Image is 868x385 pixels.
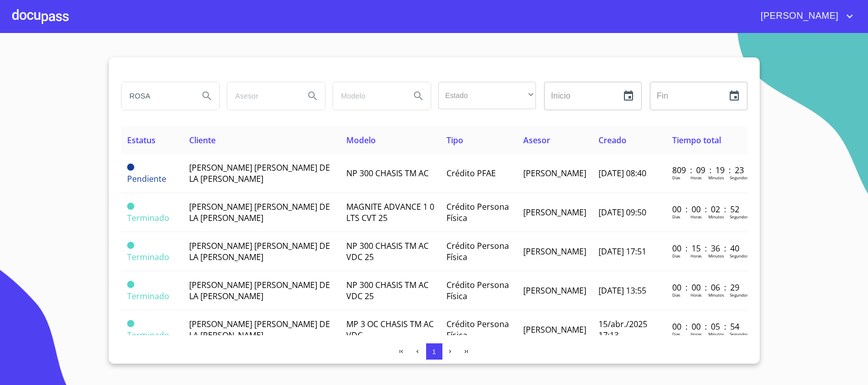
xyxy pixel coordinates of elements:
span: 15/abr./2025 17:13 [598,318,647,341]
p: Segundos [730,331,749,337]
input: search [227,82,296,110]
span: [PERSON_NAME] [523,285,586,296]
p: Horas [691,214,702,219]
span: Terminado [127,330,169,341]
span: [DATE] 17:51 [598,246,646,257]
span: [PERSON_NAME] [753,8,844,24]
input: search [122,82,191,110]
p: Minutos [708,214,724,219]
button: account of current user [753,8,856,24]
span: [PERSON_NAME] [523,246,586,257]
span: MAGNITE ADVANCE 1 0 LTS CVT 25 [346,201,434,223]
p: Dias [672,253,680,259]
p: 809 : 09 : 19 : 23 [672,165,741,176]
p: Dias [672,175,680,180]
span: Pendiente [127,173,166,184]
span: Terminado [127,320,134,327]
span: [PERSON_NAME] [PERSON_NAME] DE LA [PERSON_NAME] [189,162,330,184]
p: Minutos [708,292,724,298]
span: [PERSON_NAME] [PERSON_NAME] DE LA [PERSON_NAME] [189,318,330,341]
p: Minutos [708,175,724,180]
p: 00 : 00 : 02 : 52 [672,204,741,215]
span: Tiempo total [672,135,721,146]
button: Search [301,84,325,108]
span: [PERSON_NAME] [523,324,586,335]
span: NP 300 CHASIS TM AC [346,168,429,179]
span: NP 300 CHASIS TM AC VDC 25 [346,279,429,302]
span: Terminado [127,212,169,223]
span: [DATE] 08:40 [598,168,646,179]
button: Search [406,84,431,108]
button: Search [195,84,219,108]
span: [PERSON_NAME] [PERSON_NAME] DE LA [PERSON_NAME] [189,240,330,263]
p: 00 : 00 : 05 : 54 [672,321,741,332]
span: Crédito Persona Física [446,279,509,302]
p: Horas [691,331,702,337]
p: Segundos [730,253,749,259]
span: MP 3 OC CHASIS TM AC VDC [346,318,434,341]
p: Minutos [708,253,724,259]
p: Horas [691,253,702,259]
span: Pendiente [127,164,134,171]
span: [DATE] 13:55 [598,285,646,296]
span: Crédito Persona Física [446,240,509,263]
span: 1 [432,348,436,356]
span: [PERSON_NAME] [523,168,586,179]
span: Asesor [523,135,550,146]
p: Minutos [708,331,724,337]
p: Dias [672,331,680,337]
p: 00 : 15 : 36 : 40 [672,243,741,254]
span: Tipo [446,135,463,146]
span: Modelo [346,135,376,146]
span: Creado [598,135,626,146]
span: [PERSON_NAME] [523,207,586,218]
span: Estatus [127,135,156,146]
span: [PERSON_NAME] [PERSON_NAME] DE LA [PERSON_NAME] [189,201,330,223]
p: Dias [672,292,680,298]
span: [DATE] 09:50 [598,207,646,218]
span: Crédito PFAE [446,168,496,179]
button: 1 [426,343,442,360]
span: Crédito Persona Física [446,201,509,223]
p: Segundos [730,175,749,180]
input: search [333,82,402,110]
p: 00 : 00 : 06 : 29 [672,282,741,293]
span: NP 300 CHASIS TM AC VDC 25 [346,240,429,263]
span: Terminado [127,291,169,302]
span: Terminado [127,242,134,249]
p: Horas [691,175,702,180]
span: [PERSON_NAME] [PERSON_NAME] DE LA [PERSON_NAME] [189,279,330,302]
span: Terminado [127,251,169,263]
span: Terminado [127,203,134,210]
span: Terminado [127,281,134,288]
p: Dias [672,214,680,219]
span: Crédito Persona Física [446,318,509,341]
p: Segundos [730,214,749,219]
div: ​ [438,82,536,109]
p: Segundos [730,292,749,298]
p: Horas [691,292,702,298]
span: Cliente [189,135,216,146]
